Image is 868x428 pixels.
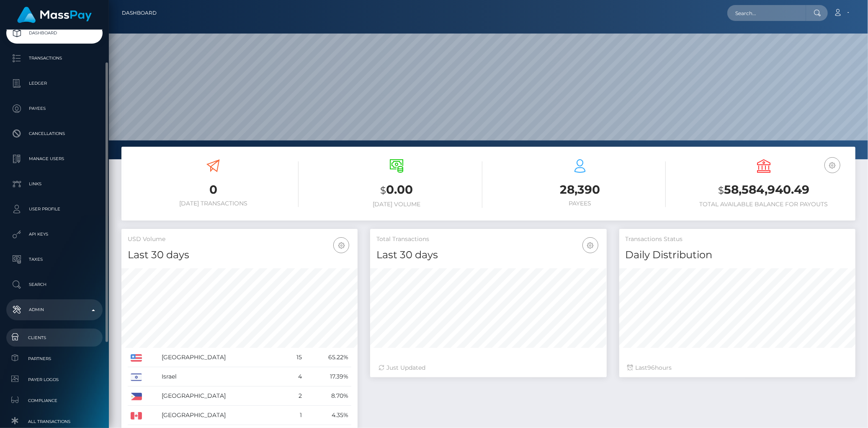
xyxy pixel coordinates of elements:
h4: Last 30 days [128,248,351,262]
img: CA.png [131,412,142,420]
td: 15 [284,348,305,367]
small: $ [718,184,724,196]
a: Dashboard [6,23,103,44]
td: 1 [284,406,305,425]
h3: 0.00 [311,182,482,199]
h4: Daily Distribution [626,248,849,262]
td: 65.22% [305,348,352,367]
td: Israel [159,367,284,386]
img: IL.png [131,374,142,381]
div: Just Updated [379,363,598,372]
td: 8.70% [305,386,352,406]
a: Search [6,274,103,295]
p: Cancellations [10,127,99,140]
a: Admin [6,299,103,320]
span: All Transactions [10,417,99,426]
a: Links [6,174,103,195]
span: Partners [10,354,99,363]
p: Dashboard [10,27,99,39]
span: Compliance [10,396,99,405]
h4: Last 30 days [376,248,600,262]
a: Manage Users [6,148,103,169]
td: [GEOGRAPHIC_DATA] [159,348,284,367]
p: API Keys [10,228,99,241]
a: Payer Logos [6,371,103,389]
p: Transactions [10,52,99,65]
p: User Profile [10,203,99,215]
img: MassPay Logo [17,7,92,23]
h3: 28,390 [495,182,666,198]
span: Payer Logos [10,375,99,384]
span: Clients [10,333,99,342]
h3: 0 [128,182,299,198]
img: US.png [131,354,142,362]
input: Search... [727,5,806,21]
h5: Transactions Status [626,235,849,244]
h6: Total Available Balance for Payouts [678,201,849,208]
a: Partners [6,350,103,368]
td: 17.39% [305,367,352,386]
p: Links [10,178,99,190]
div: Last hours [628,363,847,372]
p: Admin [10,303,99,316]
a: Clients [6,329,103,347]
a: Cancellations [6,123,103,144]
img: PH.png [131,393,142,400]
a: Payees [6,98,103,119]
td: 4.35% [305,406,352,425]
a: Ledger [6,73,103,94]
p: Search [10,278,99,291]
a: Dashboard [122,4,157,22]
a: User Profile [6,199,103,220]
td: [GEOGRAPHIC_DATA] [159,406,284,425]
td: 2 [284,386,305,406]
h5: USD Volume [128,235,351,244]
p: Ledger [10,77,99,90]
h5: Total Transactions [376,235,600,244]
a: Transactions [6,48,103,69]
td: 4 [284,367,305,386]
p: Manage Users [10,153,99,165]
p: Payees [10,102,99,115]
span: 96 [648,364,655,371]
a: Taxes [6,249,103,270]
h6: Payees [495,200,666,207]
td: [GEOGRAPHIC_DATA] [159,386,284,406]
p: Taxes [10,253,99,266]
a: API Keys [6,224,103,245]
small: $ [380,184,386,196]
h6: [DATE] Volume [311,201,482,208]
h3: 58,584,940.49 [678,182,849,199]
a: Compliance [6,392,103,410]
h6: [DATE] Transactions [128,200,299,207]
